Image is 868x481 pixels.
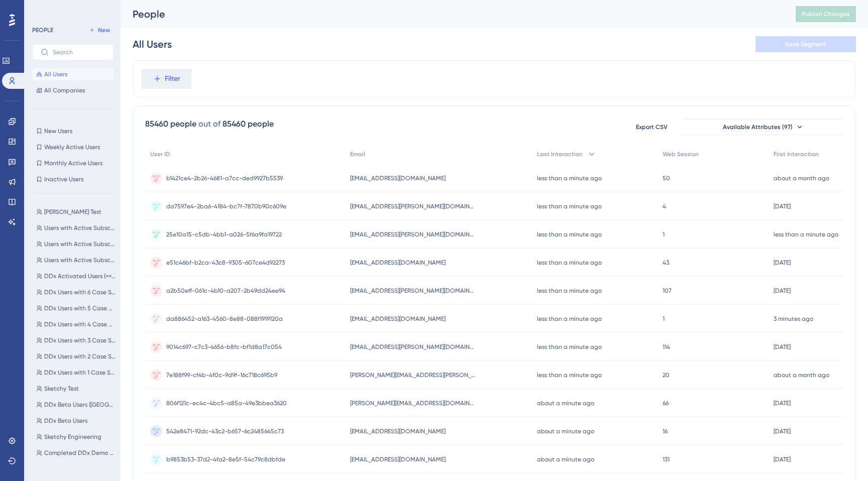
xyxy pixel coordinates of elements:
div: PEOPLE [32,26,53,34]
span: Email [350,150,365,158]
span: 1 [663,315,665,323]
time: less than a minute ago [537,315,602,322]
span: First Interaction [774,150,819,158]
span: 43 [663,259,669,267]
span: [EMAIL_ADDRESS][PERSON_NAME][DOMAIN_NAME] [350,343,476,351]
span: [EMAIL_ADDRESS][PERSON_NAME][DOMAIN_NAME] [350,202,476,210]
span: DDx Beta Users ([GEOGRAPHIC_DATA]) [44,401,116,409]
div: People [133,7,771,21]
button: Filter [141,69,191,89]
button: DDx Users with 2 Case Start [32,350,120,363]
time: about a minute ago [537,400,594,407]
div: out of [198,118,221,130]
span: 1 [663,230,665,238]
span: DDx Beta Users [44,417,87,425]
span: [PERSON_NAME] Test [44,208,101,216]
span: Weekly Active Users [44,143,100,151]
span: Save Segment [785,40,826,48]
time: [DATE] [774,287,791,294]
button: All Users [32,68,114,80]
span: 9014c697-c7c3-4656-b8fc-bf1d8a17c054 [166,343,282,351]
span: 66 [663,399,669,407]
time: less than a minute ago [537,372,602,379]
button: Publish Changes [796,6,856,22]
span: da886452-a163-4560-8e88-088f1919120a [166,315,283,323]
time: [DATE] [774,259,791,266]
span: DDx Users with 6 Case Starts [44,288,116,296]
button: Completed DDx Demo Tutorial Case [32,447,120,459]
span: DDx Users with 4 Case Starts [44,320,116,328]
time: less than a minute ago [537,287,602,294]
span: Inactive Users [44,175,83,183]
span: Filter [165,73,180,85]
span: b1421ce4-2b26-4681-a7cc-ded9927b5539 [166,174,283,182]
time: about a month ago [774,372,829,379]
span: New Users [44,127,72,135]
span: [EMAIL_ADDRESS][DOMAIN_NAME] [350,259,446,267]
span: 114 [663,343,670,351]
span: Available Attributes (97) [723,123,793,131]
time: less than a minute ago [537,203,602,210]
span: DDx Users with 2 Case Start [44,352,116,360]
span: [EMAIL_ADDRESS][PERSON_NAME][DOMAIN_NAME] [350,287,476,295]
button: Users with Active Subscriptions (Med, PA, NP, DDx) [32,222,120,234]
time: less than a minute ago [537,343,602,350]
time: [DATE] [774,456,791,463]
time: about a minute ago [537,428,594,435]
span: Web Session [663,150,699,158]
button: DDx Beta Users [32,415,120,427]
span: [EMAIL_ADDRESS][DOMAIN_NAME] [350,315,446,323]
span: Publish Changes [802,10,850,18]
span: Completed DDx Demo Tutorial Case [44,449,116,457]
span: b9853b53-37d2-4fa2-8e5f-54c79c8dbfde [166,455,285,463]
button: DDx Users with 3 Case Starts [32,334,120,346]
button: DDx Users with 4 Case Starts [32,318,120,330]
span: [EMAIL_ADDRESS][PERSON_NAME][DOMAIN_NAME] [350,230,476,238]
button: DDx Users with 5 Case Starts [32,302,120,314]
span: [EMAIL_ADDRESS][DOMAIN_NAME] [350,455,446,463]
button: Save Segment [755,36,856,52]
button: DDx Users with 6 Case Starts [32,286,120,298]
span: All Users [44,70,67,78]
span: DDx Users with 5 Case Starts [44,304,116,312]
button: Inactive Users [32,173,114,185]
span: Users with Active Subscriptions (Med, PA, NP, DDx) - Clinical [44,256,116,264]
span: [PERSON_NAME][EMAIL_ADDRESS][PERSON_NAME][DOMAIN_NAME] [350,371,476,379]
div: 85460 people [223,118,274,130]
time: [DATE] [774,428,791,435]
span: Export CSV [636,123,668,131]
time: less than a minute ago [537,175,602,182]
span: Sketchy Test [44,385,79,393]
button: New [85,24,114,36]
time: less than a minute ago [537,259,602,266]
span: User ID [150,150,170,158]
button: DDx Beta Users ([GEOGRAPHIC_DATA]) [32,399,120,411]
span: 131 [663,455,670,463]
time: [DATE] [774,400,791,407]
span: 16 [663,427,668,435]
span: 107 [663,287,672,295]
button: Users with Active Subscriptions (Med, PA, NP, DDx) - Clinical [32,254,120,266]
span: [EMAIL_ADDRESS][DOMAIN_NAME] [350,174,446,182]
span: [PERSON_NAME][EMAIL_ADDRESS][DOMAIN_NAME] [350,399,476,407]
span: 806f121c-ec4c-4bc5-a85a-49e3bbea3620 [166,399,287,407]
time: [DATE] [774,203,791,210]
span: All Companies [44,86,85,94]
span: Last Interaction [537,150,583,158]
button: DDx Activated Users (>=1 Case Starts) [32,270,120,282]
span: 25e10a15-c5db-4bb1-a026-5f6a9fa19722 [166,230,282,238]
span: e51c46bf-b2ca-43c8-9305-607ce4d92273 [166,259,285,267]
span: 4 [663,202,666,210]
button: All Companies [32,84,114,96]
span: DDx Users with 1 Case Start [44,369,116,377]
span: 7e188f99-cf4b-4f0c-9d9f-16c718c695b9 [166,371,277,379]
div: 85460 people [145,118,196,130]
span: [EMAIL_ADDRESS][DOMAIN_NAME] [350,427,446,435]
time: less than a minute ago [537,231,602,238]
button: Monthly Active Users [32,157,114,169]
button: Sketchy Test [32,383,120,395]
span: Users with Active Subscriptions (Med, PA, NP, DDx) [44,224,116,232]
span: DDx Activated Users (>=1 Case Starts) [44,272,116,280]
span: Users with Active Subscriptions (Med, PA, NP, DDx) - Preclinical [44,240,116,248]
time: [DATE] [774,343,791,350]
